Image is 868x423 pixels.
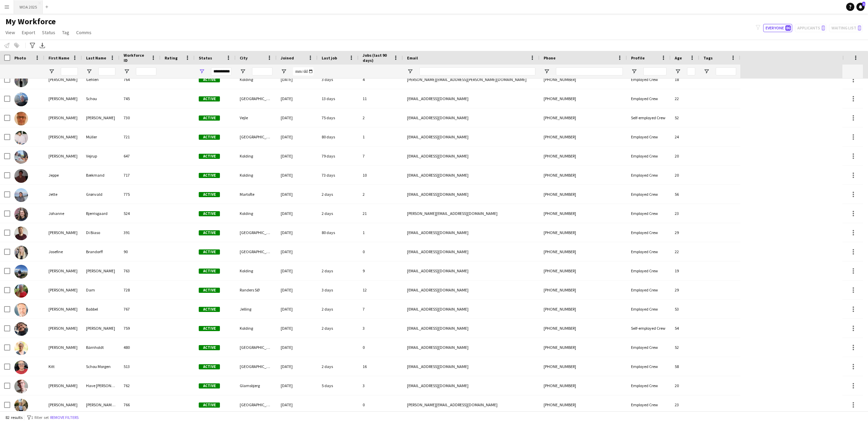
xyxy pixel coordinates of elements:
[277,166,318,185] div: [DATE]
[48,68,55,74] button: Open Filter Menu
[14,112,28,125] img: Jakob West Rasmussen
[120,204,160,223] div: 524
[14,188,28,202] img: Jette Grønvald
[643,67,667,76] input: Profile Filter Input
[627,300,671,318] div: Employed Crew
[671,223,699,242] div: 29
[403,261,540,280] div: [EMAIL_ADDRESS][DOMAIN_NAME]
[14,399,28,412] img: Laura Lønborg Hansen
[359,242,403,261] div: 0
[199,230,220,235] span: Active
[627,89,671,108] div: Employed Crew
[236,166,277,185] div: Kolding
[14,303,28,317] img: Kim Babbel
[86,55,106,60] span: Last Name
[82,89,120,108] div: Schou
[14,131,28,145] img: Jens Müller
[403,70,540,89] div: [PERSON_NAME][EMAIL_ADDRESS][PERSON_NAME][DOMAIN_NAME]
[403,395,540,414] div: [PERSON_NAME][EMAIL_ADDRESS][DOMAIN_NAME]
[318,89,359,108] div: 13 days
[44,70,82,89] div: [PERSON_NAME]
[82,281,120,299] div: Dam
[556,67,623,76] input: Phone Filter Input
[403,338,540,357] div: [EMAIL_ADDRESS][DOMAIN_NAME]
[120,147,160,165] div: 647
[540,127,627,146] div: [PHONE_NUMBER]
[236,357,277,376] div: [GEOGRAPHIC_DATA]
[44,300,82,318] div: [PERSON_NAME]
[236,108,277,127] div: Vejle
[318,166,359,185] div: 73 days
[540,204,627,223] div: [PHONE_NUMBER]
[318,108,359,127] div: 75 days
[236,300,277,318] div: Jelling
[19,28,38,37] a: Export
[318,281,359,299] div: 3 days
[199,68,205,74] button: Open Filter Menu
[199,173,220,178] span: Active
[62,29,69,36] span: Tag
[627,127,671,146] div: Employed Crew
[277,89,318,108] div: [DATE]
[14,150,28,164] img: Jens-Peter Vejrup
[236,281,277,299] div: Randers SØ
[540,376,627,395] div: [PHONE_NUMBER]
[318,70,359,89] div: 3 days
[627,319,671,338] div: Self-employed Crew
[318,300,359,318] div: 2 days
[671,395,699,414] div: 23
[627,70,671,89] div: Employed Crew
[627,338,671,357] div: Employed Crew
[540,395,627,414] div: [PHONE_NUMBER]
[277,242,318,261] div: [DATE]
[540,223,627,242] div: [PHONE_NUMBER]
[359,300,403,318] div: 7
[627,357,671,376] div: Employed Crew
[236,376,277,395] div: Glamsbjerg
[199,154,220,159] span: Active
[82,185,120,204] div: Grønvald
[671,376,699,395] div: 20
[14,0,43,14] button: WOA 2025
[277,357,318,376] div: [DATE]
[403,300,540,318] div: [EMAIL_ADDRESS][DOMAIN_NAME]
[407,55,418,60] span: Email
[359,223,403,242] div: 1
[671,319,699,338] div: 54
[277,185,318,204] div: [DATE]
[403,281,540,299] div: [EMAIL_ADDRESS][DOMAIN_NAME]
[403,319,540,338] div: [EMAIL_ADDRESS][DOMAIN_NAME]
[318,357,359,376] div: 2 days
[671,261,699,280] div: 19
[675,68,681,74] button: Open Filter Menu
[48,55,69,60] span: First Name
[403,166,540,185] div: [EMAIL_ADDRESS][DOMAIN_NAME]
[236,70,277,89] div: Kolding
[82,108,120,127] div: [PERSON_NAME]
[359,70,403,89] div: 4
[403,147,540,165] div: [EMAIL_ADDRESS][DOMAIN_NAME]
[44,108,82,127] div: [PERSON_NAME]
[403,127,540,146] div: [EMAIL_ADDRESS][DOMAIN_NAME]
[318,319,359,338] div: 2 days
[403,242,540,261] div: [EMAIL_ADDRESS][DOMAIN_NAME]
[82,242,120,261] div: Brandorff
[199,288,220,293] span: Active
[671,147,699,165] div: 20
[540,300,627,318] div: [PHONE_NUMBER]
[82,395,120,414] div: [PERSON_NAME] [PERSON_NAME]
[318,261,359,280] div: 2 days
[61,67,78,76] input: First Name Filter Input
[14,341,28,355] img: Kirsten Bärnholdt
[277,108,318,127] div: [DATE]
[703,55,713,60] span: Tags
[544,55,556,60] span: Phone
[82,261,120,280] div: [PERSON_NAME]
[277,261,318,280] div: [DATE]
[199,249,220,255] span: Active
[14,73,28,87] img: Isabella Gehlen
[359,166,403,185] div: 10
[82,204,120,223] div: Bjerrisgaard
[403,376,540,395] div: [EMAIL_ADDRESS][DOMAIN_NAME]
[671,300,699,318] div: 53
